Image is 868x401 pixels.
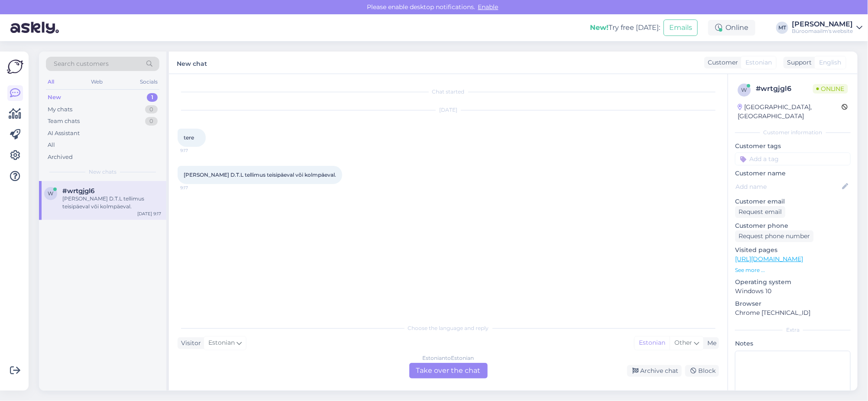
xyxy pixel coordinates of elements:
[735,206,785,218] div: Request email
[145,117,158,126] div: 0
[735,182,841,191] input: Add name
[90,76,105,87] div: Web
[735,230,813,242] div: Request phone number
[813,84,848,94] span: Online
[784,58,812,67] div: Support
[48,117,80,126] div: Team chats
[685,365,719,377] div: Block
[423,354,474,362] div: Estonian to Estonian
[476,3,501,11] span: Enable
[735,278,851,287] p: Operating system
[178,339,201,348] div: Visitor
[735,255,803,263] a: [URL][DOMAIN_NAME]
[735,266,851,274] p: See more ...
[62,195,161,210] div: [PERSON_NAME] D.T.L tellimus teisipäeval või kolmpäeval.
[145,105,158,114] div: 0
[177,57,207,68] label: New chat
[792,21,863,35] a: [PERSON_NAME]Büroomaailm's website
[178,88,719,96] div: Chat started
[674,339,692,346] span: Other
[180,147,213,154] span: 9:17
[776,22,788,34] div: MT
[792,21,853,28] div: [PERSON_NAME]
[208,338,235,348] span: Estonian
[735,221,851,230] p: Customer phone
[48,141,55,149] div: All
[138,76,159,87] div: Socials
[735,197,851,206] p: Customer email
[184,134,194,141] span: tere
[46,76,56,87] div: All
[704,339,716,348] div: Me
[819,58,842,67] span: English
[735,299,851,308] p: Browser
[742,87,747,93] span: w
[635,336,670,349] div: Estonian
[792,28,853,35] div: Büroomaailm's website
[590,23,660,33] div: Try free [DATE]:
[735,308,851,317] p: Chrome [TECHNICAL_ID]
[48,93,61,102] div: New
[735,246,851,255] p: Visited pages
[409,363,488,378] div: Take over the chat
[54,59,109,68] span: Search customers
[735,339,851,348] p: Notes
[735,142,851,151] p: Customer tags
[738,103,842,121] div: [GEOGRAPHIC_DATA], [GEOGRAPHIC_DATA]
[756,84,813,94] div: # wrtgjgl6
[627,365,682,377] div: Archive chat
[735,326,851,334] div: Extra
[48,153,73,162] div: Archived
[62,187,94,195] span: #wrtgjgl6
[735,169,851,178] p: Customer name
[178,106,719,114] div: [DATE]
[48,190,54,197] span: w
[735,287,851,296] p: Windows 10
[704,58,738,67] div: Customer
[178,324,719,332] div: Choose the language and reply
[89,168,117,176] span: New chats
[664,19,698,36] button: Emails
[147,93,158,102] div: 1
[137,210,161,217] div: [DATE] 9:17
[7,58,23,75] img: Askly Logo
[180,184,213,191] span: 9:17
[708,20,755,36] div: Online
[735,152,851,165] input: Add a tag
[745,58,772,67] span: Estonian
[48,105,72,114] div: My chats
[735,129,851,136] div: Customer information
[590,23,609,32] b: New!
[48,129,80,138] div: AI Assistant
[184,171,336,178] span: [PERSON_NAME] D.T.L tellimus teisipäeval või kolmpäeval.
